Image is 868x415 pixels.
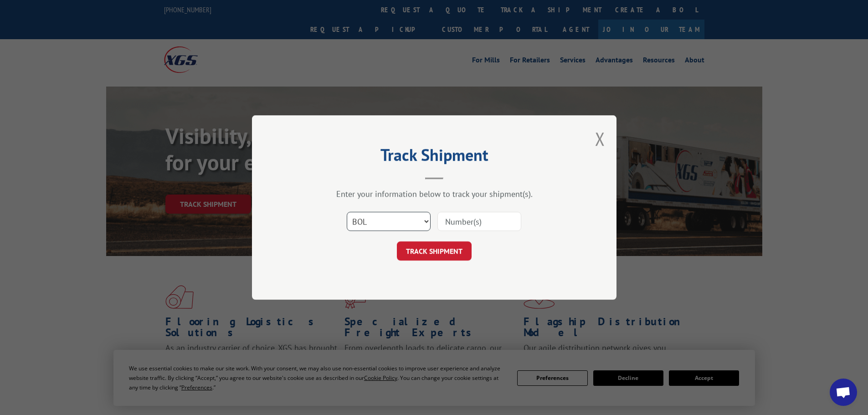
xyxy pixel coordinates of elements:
div: Open chat [830,379,857,406]
h2: Track Shipment [298,149,571,166]
div: Enter your information below to track your shipment(s). [298,189,571,199]
input: Number(s) [437,212,521,231]
button: Close modal [595,127,605,151]
button: TRACK SHIPMENT [397,241,472,261]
